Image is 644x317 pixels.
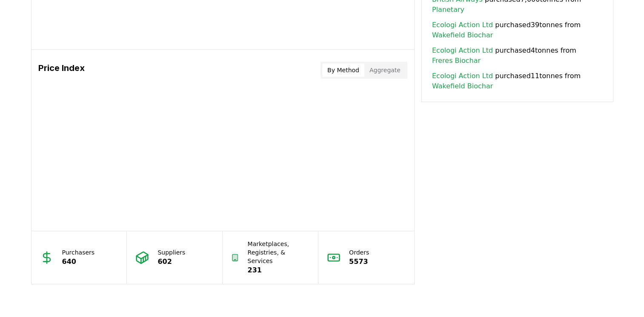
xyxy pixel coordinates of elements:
a: Freres Biochar [432,56,481,66]
a: Ecologi Action Ltd [432,45,493,56]
span: purchased 4 tonnes from [432,45,603,66]
a: Wakefield Biochar [432,30,493,40]
p: 5573 [349,257,369,267]
p: Purchasers [62,248,95,257]
a: Planetary [432,5,464,15]
button: By Method [322,63,364,77]
p: Suppliers [157,248,185,257]
a: Ecologi Action Ltd [432,20,493,30]
a: Wakefield Biochar [432,81,493,91]
p: 231 [248,265,310,275]
a: Ecologi Action Ltd [432,71,493,81]
p: 640 [62,257,95,267]
span: purchased 39 tonnes from [432,20,603,40]
p: 602 [157,257,185,267]
button: Aggregate [364,63,406,77]
p: Marketplaces, Registries, & Services [248,240,310,265]
span: purchased 11 tonnes from [432,71,603,91]
h3: Price Index [38,62,85,79]
p: Orders [349,248,369,257]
